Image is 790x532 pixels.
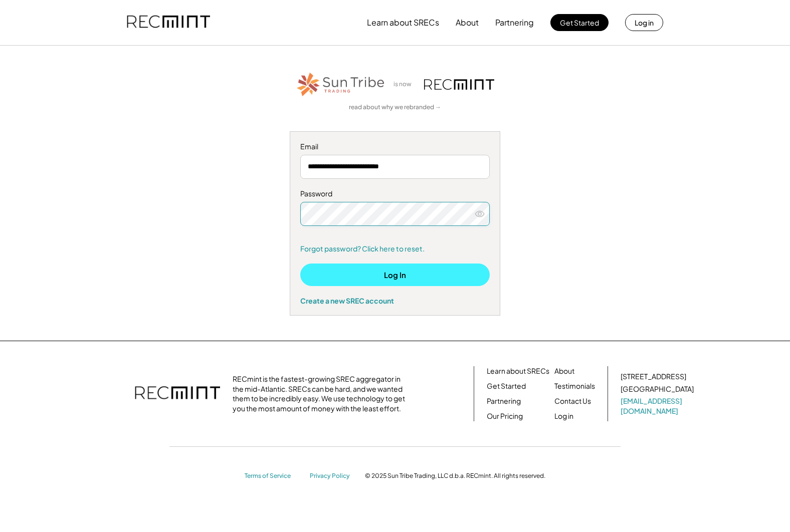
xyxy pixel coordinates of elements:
[296,71,386,98] img: STT_Horizontal_Logo%2B-%2BColor.png
[365,472,545,480] div: © 2025 Sun Tribe Trading, LLC d.b.a. RECmint. All rights reserved.
[487,366,549,376] a: Learn about SRECs
[300,244,490,254] a: Forgot password? Click here to reset.
[300,142,490,152] div: Email
[554,381,595,391] a: Testimonials
[349,103,441,112] a: read about why we rebranded →
[554,411,573,421] a: Log in
[300,189,490,199] div: Password
[424,79,494,90] img: recmint-logotype%403x.png
[300,263,490,286] button: Log In
[367,13,439,33] button: Learn about SRECs
[391,80,419,89] div: is now
[621,396,696,416] a: [EMAIL_ADDRESS][DOMAIN_NAME]
[554,396,591,406] a: Contact Us
[233,374,411,413] div: RECmint is the fastest-growing SREC aggregator in the mid-Atlantic. SRECs can be hard, and we wan...
[300,296,490,305] div: Create a new SREC account
[550,14,609,31] button: Get Started
[310,472,355,480] a: Privacy Policy
[487,411,523,421] a: Our Pricing
[456,13,479,33] button: About
[127,6,210,40] img: recmint-logotype%403x.png
[487,381,526,391] a: Get Started
[621,384,694,394] div: [GEOGRAPHIC_DATA]
[621,372,686,382] div: [STREET_ADDRESS]
[495,13,534,33] button: Partnering
[135,376,220,411] img: recmint-logotype%403x.png
[625,14,663,31] button: Log in
[487,396,521,406] a: Partnering
[554,366,574,376] a: About
[245,472,300,480] a: Terms of Service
